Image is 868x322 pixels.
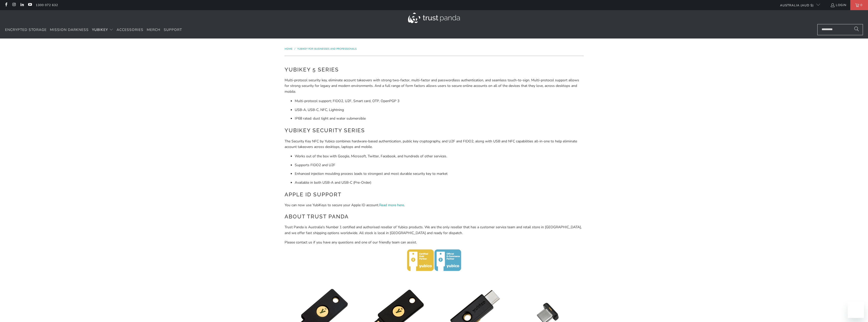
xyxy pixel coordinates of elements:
[117,27,143,32] span: Accessories
[92,27,108,32] span: YubiKey
[285,139,584,150] p: The Security Key NFC by Yubico combines hardware-based authentication, public key cryptography, a...
[297,47,357,51] a: YubiKey for Businesses and Professionals
[36,2,58,8] a: 1300 072 632
[850,24,863,35] button: Search
[295,116,584,121] li: IP68 rated: dust tight and water submersible
[295,180,584,185] li: Available in both USB-A and USB-C (Pre-Order)
[408,13,460,23] img: Trust Panda Australia
[285,47,292,51] span: Home
[5,27,47,32] span: Encrypted Storage
[117,24,143,36] a: Accessories
[92,24,113,36] summary: YubiKey
[4,3,8,7] a: Trust Panda Australia on Facebook
[285,202,584,208] p: You can now use YubiKeys to secure your Apple ID account. .
[164,27,182,32] span: Support
[848,302,864,318] iframe: Button to launch messaging window
[830,2,846,8] a: Login
[28,3,32,7] a: Trust Panda Australia on YouTube
[295,162,584,168] li: Supports FIDO2 and U2F
[285,213,584,221] h2: About Trust Panda
[285,191,584,199] h2: Apple ID Support
[164,24,182,36] a: Support
[50,24,89,36] a: Mission Darkness
[285,66,584,74] h2: YubiKey 5 Series
[294,47,295,51] span: /
[285,240,584,245] p: Please contact us if you have any questions and one of our friendly team can assist.
[147,27,160,32] span: Merch
[295,154,584,159] li: Works out of the box with Google, Microsoft, Twitter, Facebook, and hundreds of other services.
[285,47,293,51] a: Home
[817,24,863,35] input: Search...
[295,171,584,177] li: Enhanced injection moulding process leads to strongest and most durable security key to market
[5,24,182,36] nav: Translation missing: en.navigation.header.main_nav
[147,24,160,36] a: Merch
[285,78,584,94] p: Multi-protocol security key, eliminate account takeovers with strong two-factor, multi-factor and...
[295,107,584,113] li: USB-A, USB-C, NFC, Lightning
[379,203,404,207] a: Read more here
[285,224,584,236] p: Trust Panda is Australia's Number 1 certified and authorised reseller of Yubico products. We are ...
[5,24,47,36] a: Encrypted Storage
[50,27,89,32] span: Mission Darkness
[295,98,584,104] li: Multi-protocol support; FIDO2, U2F, Smart card, OTP, OpenPGP 3
[285,126,584,135] h2: YubiKey Security Series
[20,3,24,7] a: Trust Panda Australia on LinkedIn
[12,3,16,7] a: Trust Panda Australia on Instagram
